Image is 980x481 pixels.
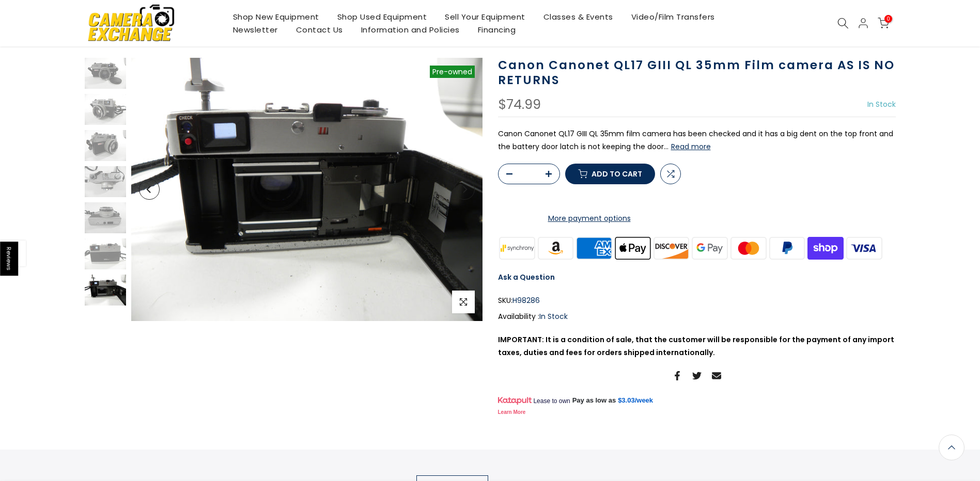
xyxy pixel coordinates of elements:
[613,235,652,261] img: apple pay
[498,98,541,111] div: $74.99
[673,370,682,382] a: Share on Facebook
[454,179,475,200] button: Next
[565,164,655,184] button: Add to cart
[498,212,681,225] a: More payment options
[328,10,436,23] a: Shop Used Equipment
[498,334,894,358] strong: IMPORTANT: It is a condition of sale, that the customer will be responsible for the payment of an...
[867,99,896,109] span: In Stock
[498,294,896,307] div: SKU:
[845,235,883,261] img: visa
[139,179,160,200] button: Previous
[85,58,126,89] img: Canon Canonet QL17 GIII QL 35mm Film camera AS IS NO RETURNS 35mm Film Cameras - 35mm Point and S...
[539,311,568,322] span: In Stock
[85,275,126,306] img: Canon Canonet QL17 GIII QL 35mm Film camera AS IS NO RETURNS 35mm Film Cameras - 35mm Point and S...
[85,94,126,125] img: Canon Canonet QL17 GIII QL 35mm Film camera AS IS NO RETURNS 35mm Film Cameras - 35mm Point and S...
[572,396,616,405] span: Pay as low as
[498,58,896,88] h1: Canon Canonet QL17 GIII QL 35mm Film camera AS IS NO RETURNS
[469,23,525,36] a: Financing
[352,23,469,36] a: Information and Policies
[224,23,287,36] a: Newsletter
[712,370,721,382] a: Share on Email
[768,235,806,261] img: paypal
[534,10,622,23] a: Classes & Events
[884,15,892,23] span: 0
[729,235,768,261] img: master
[498,310,896,323] div: Availability :
[691,235,729,261] img: google pay
[692,370,702,382] a: Share on Twitter
[939,435,965,460] a: Back to the top
[806,235,845,261] img: shopify pay
[131,58,483,321] img: Canon Canonet QL17 GIII QL 35mm Film camera AS IS NO RETURNS 35mm Film Cameras - 35mm Point and S...
[85,166,126,197] img: Canon Canonet QL17 GIII QL 35mm Film camera AS IS NO RETURNS 35mm Film Cameras - 35mm Point and S...
[512,294,540,307] span: H98286
[498,272,555,282] a: Ask a Question
[533,397,570,405] span: Lease to own
[671,142,711,151] button: Read more
[618,396,653,405] a: $3.03/week
[498,409,526,415] a: Learn More
[592,170,642,178] span: Add to cart
[287,23,352,36] a: Contact Us
[536,235,575,261] img: amazon payments
[498,235,537,261] img: synchrony
[85,130,126,161] img: Canon Canonet QL17 GIII QL 35mm Film camera AS IS NO RETURNS 35mm Film Cameras - 35mm Point and S...
[575,235,614,261] img: american express
[436,10,535,23] a: Sell Your Equipment
[224,10,328,23] a: Shop New Equipment
[622,10,724,23] a: Video/Film Transfers
[498,127,896,153] p: Canon Canonet QL17 GIII QL 35mm film camera has been checked and it has a big dent on the top fro...
[652,235,691,261] img: discover
[85,202,126,233] img: Canon Canonet QL17 GIII QL 35mm Film camera AS IS NO RETURNS 35mm Film Cameras - 35mm Point and S...
[878,18,889,29] a: 0
[85,238,126,269] img: Canon Canonet QL17 GIII QL 35mm Film camera AS IS NO RETURNS 35mm Film Cameras - 35mm Point and S...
